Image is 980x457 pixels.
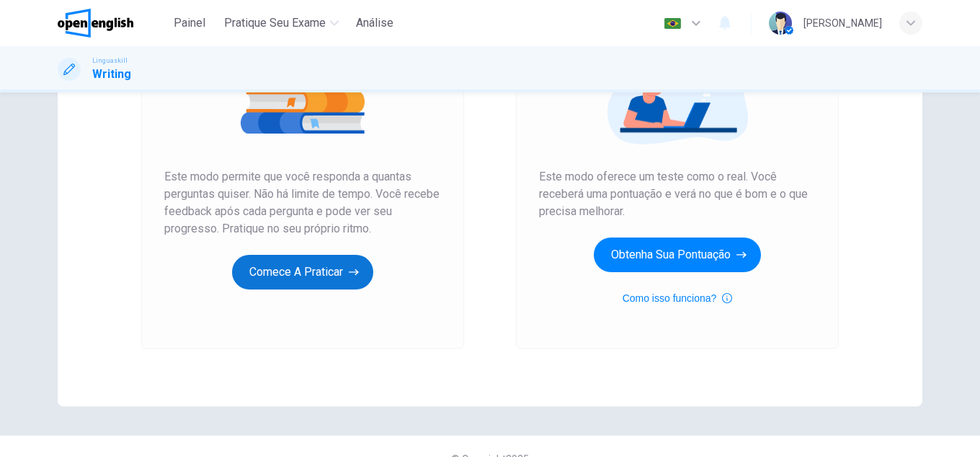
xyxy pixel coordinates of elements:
[350,10,399,36] button: Análise
[166,10,213,36] button: Painel
[164,168,441,238] span: Este modo permite que você responda a quantas perguntas quiser. Não há limite de tempo. Você rece...
[539,168,816,220] span: Este modo oferece um teste como o real. Você receberá uma pontuação e verá no que é bom e o que p...
[232,255,373,290] button: Comece a praticar
[58,9,166,38] a: OpenEnglish logo
[664,18,682,29] img: pt
[623,290,733,307] button: Como isso funciona?
[92,56,128,66] span: Linguaskill
[594,238,761,272] button: Obtenha sua pontuação
[356,14,393,32] span: Análise
[92,66,131,83] h1: Writing
[58,9,133,38] img: OpenEnglish logo
[803,14,882,32] div: [PERSON_NAME]
[174,14,205,32] span: Painel
[224,14,326,32] span: Pratique seu exame
[769,12,792,35] img: Profile picture
[218,10,344,36] button: Pratique seu exame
